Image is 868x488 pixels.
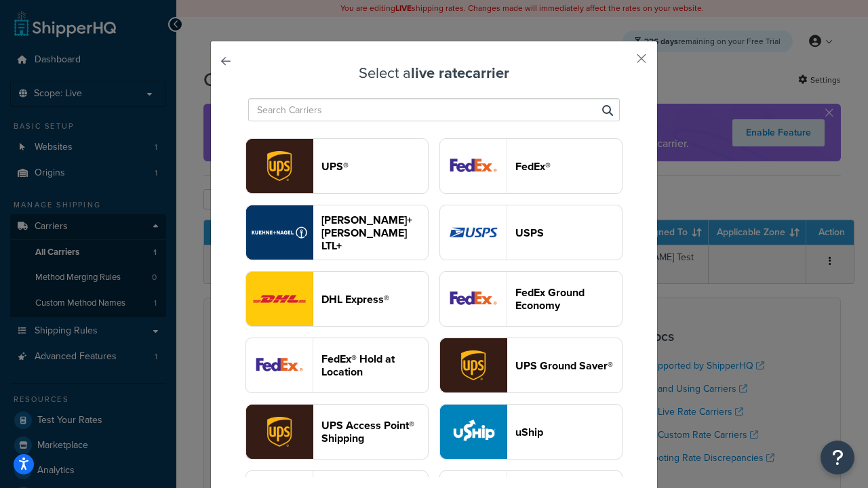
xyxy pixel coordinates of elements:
[439,404,623,460] button: uShip logouShip
[245,404,429,460] button: accessPoint logoUPS Access Point® Shipping
[321,419,428,445] header: UPS Access Point® Shipping
[246,272,313,326] img: dhl logo
[246,139,313,193] img: ups logo
[411,62,509,84] strong: live rate carrier
[246,205,313,260] img: reTransFreight logo
[245,65,623,81] h3: Select a
[515,226,622,239] header: USPS
[321,352,428,378] header: FedEx® Hold at Location
[321,213,428,252] header: [PERSON_NAME]+[PERSON_NAME] LTL+
[439,205,623,260] button: usps logoUSPS
[515,286,622,312] header: FedEx Ground Economy
[245,338,429,393] button: fedExLocation logoFedEx® Hold at Location
[440,205,507,260] img: usps logo
[440,405,507,459] img: uShip logo
[439,138,623,194] button: fedEx logoFedEx®
[245,138,429,194] button: ups logoUPS®
[440,139,507,193] img: fedEx logo
[245,271,429,327] button: dhl logoDHL Express®
[439,271,623,327] button: smartPost logoFedEx Ground Economy
[246,405,313,459] img: accessPoint logo
[248,98,620,121] input: Search Carriers
[321,293,428,306] header: DHL Express®
[321,160,428,173] header: UPS®
[439,338,623,393] button: surePost logoUPS Ground Saver®
[440,272,507,326] img: smartPost logo
[515,160,622,173] header: FedEx®
[246,338,313,392] img: fedExLocation logo
[245,205,429,260] button: reTransFreight logo[PERSON_NAME]+[PERSON_NAME] LTL+
[515,426,622,439] header: uShip
[515,359,622,372] header: UPS Ground Saver®
[821,441,854,474] button: Open Resource Center
[440,338,507,392] img: surePost logo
